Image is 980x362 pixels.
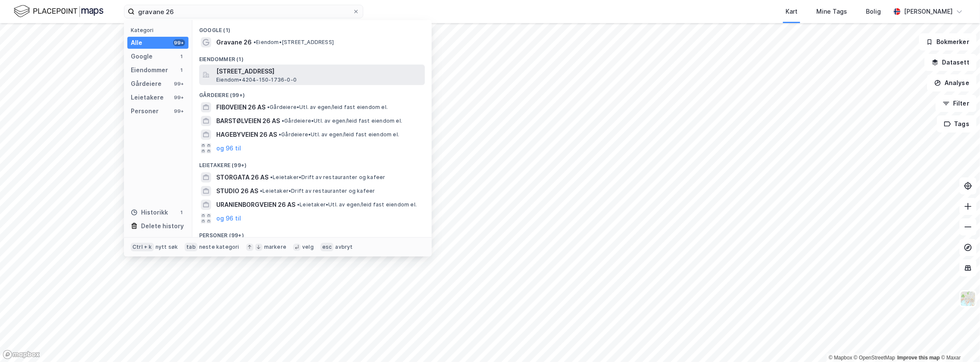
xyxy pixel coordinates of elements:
[216,186,258,196] span: STUDIO 26 AS
[192,155,432,171] div: Leietakere (99+)
[131,79,162,89] div: Gårdeiere
[282,118,402,124] span: Gårdeiere • Utl. av egen/leid fast eiendom el.
[816,6,847,17] div: Mine Tags
[854,355,895,361] a: OpenStreetMap
[216,143,241,153] button: og 96 til
[270,174,273,180] span: •
[173,94,185,101] div: 99+
[260,188,262,194] span: •
[216,66,421,77] span: [STREET_ADDRESS]
[924,54,977,71] button: Datasett
[937,321,980,362] div: Kontrollprogram for chat
[192,20,432,35] div: Google (1)
[267,104,270,110] span: •
[904,6,953,17] div: [PERSON_NAME]
[131,243,154,251] div: Ctrl + k
[185,243,197,251] div: tab
[173,39,185,46] div: 99+
[178,67,185,74] div: 1
[216,37,252,47] span: Gravane 26
[192,85,432,100] div: Gårdeiere (99+)
[192,225,432,241] div: Personer (99+)
[297,201,417,208] span: Leietaker • Utl. av egen/leid fast eiendom el.
[131,38,142,48] div: Alle
[270,174,385,181] span: Leietaker • Drift av restauranter og kafeer
[260,188,375,194] span: Leietaker • Drift av restauranter og kafeer
[131,92,164,103] div: Leietakere
[3,350,40,359] a: Mapbox homepage
[14,4,103,19] img: logo.f888ab2527a4732fd821a326f86c7f29.svg
[267,104,388,111] span: Gårdeiere • Utl. av egen/leid fast eiendom el.
[216,200,295,210] span: URANIENBORGVEIEN 26 AS
[786,6,798,17] div: Kart
[282,118,284,124] span: •
[216,102,265,112] span: FIBOVEIEN 26 AS
[253,39,256,45] span: •
[253,39,334,46] span: Eiendom • [STREET_ADDRESS]
[335,244,353,250] div: avbryt
[264,244,286,250] div: markere
[937,115,977,132] button: Tags
[919,33,977,50] button: Bokmerker
[937,321,980,362] iframe: Chat Widget
[216,77,297,83] span: Eiendom • 4204-150-1736-0-0
[178,209,185,216] div: 1
[279,131,399,138] span: Gårdeiere • Utl. av egen/leid fast eiendom el.
[199,244,239,250] div: neste kategori
[302,244,314,250] div: velg
[192,49,432,65] div: Eiendommer (1)
[936,95,977,112] button: Filter
[297,201,300,208] span: •
[131,106,159,116] div: Personer
[898,355,940,361] a: Improve this map
[960,291,976,307] img: Z
[216,172,268,182] span: STORGATA 26 AS
[866,6,881,17] div: Bolig
[131,27,188,33] div: Kategori
[927,74,977,91] button: Analyse
[829,355,852,361] a: Mapbox
[216,116,280,126] span: BARSTØLVEIEN 26 AS
[216,213,241,224] button: og 96 til
[135,5,353,18] input: Søk på adresse, matrikkel, gårdeiere, leietakere eller personer
[173,80,185,87] div: 99+
[321,243,334,251] div: esc
[131,207,168,218] div: Historikk
[173,108,185,115] div: 99+
[141,221,184,231] div: Delete history
[156,244,178,250] div: nytt søk
[131,65,168,75] div: Eiendommer
[131,51,153,62] div: Google
[279,131,281,138] span: •
[178,53,185,60] div: 1
[216,129,277,140] span: HAGEBYVEIEN 26 AS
